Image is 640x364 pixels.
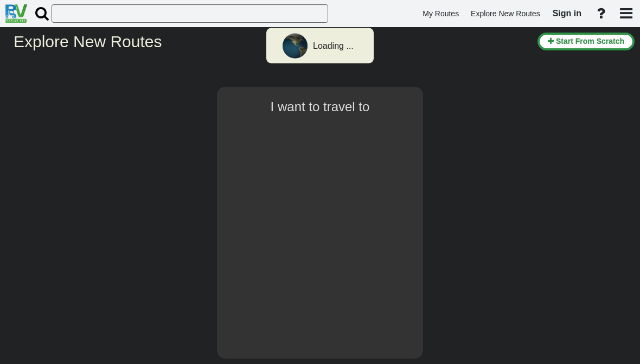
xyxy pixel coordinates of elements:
h2: Explore New Routes [14,33,529,50]
a: Explore New Routes [466,3,545,24]
span: I want to travel to [271,99,370,114]
div: Loading ... [313,40,354,53]
button: Start From Scratch [537,33,635,50]
span: Explore New Routes [471,9,540,18]
a: My Routes [418,3,464,24]
span: Start From Scratch [556,37,624,46]
span: My Routes [423,9,459,18]
span: Sign in [553,9,581,18]
a: Sign in [548,2,586,25]
img: RvPlanetLogo.png [5,4,27,23]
